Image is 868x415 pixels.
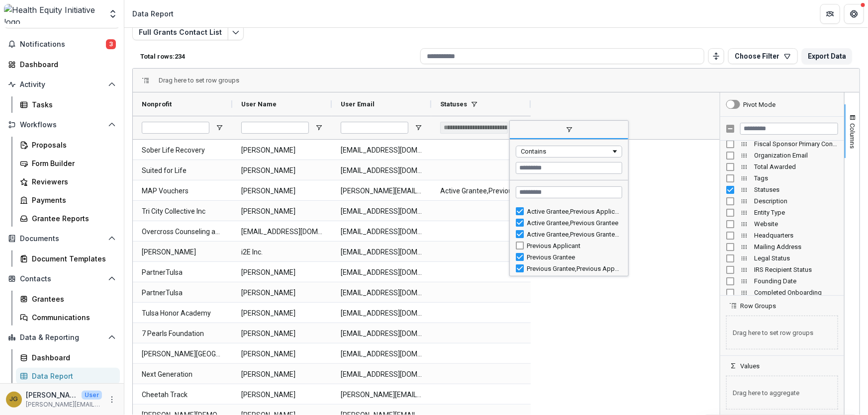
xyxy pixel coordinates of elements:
[516,186,622,198] input: Search filter values
[754,266,838,273] span: IRS Recipient Status
[4,330,120,345] button: Open Data & Reporting
[241,283,323,303] span: [PERSON_NAME]
[32,158,112,168] div: Form Builder
[26,400,102,409] p: [PERSON_NAME][EMAIL_ADDRESS][PERSON_NAME][DATE][DOMAIN_NAME]
[32,213,112,224] div: Grantee Reports
[341,100,375,108] span: User Email
[20,59,112,70] div: Dashboard
[754,232,838,239] span: Headquarters
[341,201,422,222] span: [EMAIL_ADDRESS][DOMAIN_NAME]
[142,283,223,303] span: PartnerTulsa
[728,48,798,64] button: Choose Filter
[241,181,323,201] span: [PERSON_NAME]
[132,24,228,40] button: Full Grants Contact List
[527,265,619,272] div: Previous Grantee,Previous Applicant
[20,81,104,89] span: Activity
[142,122,209,134] input: Nonprofit Filter Input
[142,262,223,283] span: PartnerTulsa
[754,163,838,170] span: Total Awarded
[341,303,422,324] span: [EMAIL_ADDRESS][DOMAIN_NAME]
[241,201,323,222] span: [PERSON_NAME]
[16,173,120,190] a: Reviewers
[740,123,838,135] input: Filter Columns Input
[527,231,619,238] div: Active Grantee,Previous Grantee,Previous Applicant
[720,138,844,150] div: Fiscal Sponsor Primary Contact Email Column
[128,6,178,21] nav: breadcrumb
[32,253,112,264] div: Document Templates
[32,176,112,187] div: Reviewers
[142,161,223,181] span: Suited for Life
[527,242,619,249] div: Previous Applicant
[16,210,120,227] a: Grantee Reports
[754,174,838,182] span: Tags
[228,24,244,40] button: Edit selected report
[754,197,838,205] span: Description
[341,344,422,364] span: [EMAIL_ADDRESS][DOMAIN_NAME]
[315,124,323,132] button: Open Filter Menu
[720,287,844,298] div: Completed Onboarding Column
[720,172,844,184] div: Tags Column
[754,209,838,216] span: Entity Type
[341,181,422,201] span: [PERSON_NAME][EMAIL_ADDRESS][PERSON_NAME][DATE][DOMAIN_NAME]
[720,150,844,161] div: Organization Email Column
[341,262,422,283] span: [EMAIL_ADDRESS][DOMAIN_NAME]
[16,137,120,153] a: Proposals
[527,219,619,227] div: Active Grantee,Previous Grantee
[510,171,628,274] div: Filter List
[820,4,840,24] button: Partners
[20,333,104,342] span: Data & Reporting
[159,77,239,84] div: Row Groups
[341,161,422,181] span: [EMAIL_ADDRESS][DOMAIN_NAME]
[341,222,422,242] span: [EMAIL_ADDRESS][DOMAIN_NAME]
[241,140,323,161] span: [PERSON_NAME]
[341,140,422,161] span: [EMAIL_ADDRESS][DOMAIN_NAME]
[32,371,112,381] div: Data Report
[241,122,309,134] input: User Name Filter Input
[4,271,120,287] button: Open Contacts
[720,252,844,264] div: Legal Status Column
[4,117,120,133] button: Open Workflows
[20,121,104,129] span: Workflows
[726,316,838,349] span: Drag here to set row groups
[754,152,838,159] span: Organization Email
[106,4,120,24] button: Open entity switcher
[754,289,838,296] span: Completed Onboarding
[140,53,416,60] p: Total rows: 234
[10,396,18,403] div: Jenna Grant
[4,56,120,73] a: Dashboard
[16,250,120,267] a: Document Templates
[142,364,223,385] span: Next Generation
[341,364,422,385] span: [EMAIL_ADDRESS][DOMAIN_NAME]
[521,148,611,155] div: Contains
[4,77,120,92] button: Open Activity
[20,235,104,243] span: Documents
[32,294,112,304] div: Grantees
[754,277,838,285] span: Founding Date
[720,275,844,287] div: Founding Date Column
[726,376,838,410] span: Drag here to aggregate
[720,264,844,275] div: IRS Recipient Status Column
[720,230,844,241] div: Headquarters Column
[414,124,422,132] button: Open Filter Menu
[754,140,838,148] span: Fiscal Sponsor Primary Contact Email
[16,155,120,171] a: Form Builder
[510,121,628,139] span: filter
[754,186,838,193] span: Statuses
[142,385,223,405] span: Cheetah Track
[509,120,629,276] div: Column Menu
[241,262,323,283] span: [PERSON_NAME]
[4,231,120,247] button: Open Documents
[802,48,852,64] button: Export Data
[844,4,864,24] button: Get Help
[516,162,622,174] input: Filter Value
[241,364,323,385] span: [PERSON_NAME]
[754,220,838,228] span: Website
[215,124,223,132] button: Open Filter Menu
[743,101,775,108] div: Pivot Mode
[159,77,239,84] span: Drag here to set row groups
[341,242,422,262] span: [EMAIL_ADDRESS][DOMAIN_NAME]
[32,352,112,363] div: Dashboard
[16,368,120,384] a: Data Report
[241,303,323,324] span: [PERSON_NAME]
[341,283,422,303] span: [EMAIL_ADDRESS][DOMAIN_NAME]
